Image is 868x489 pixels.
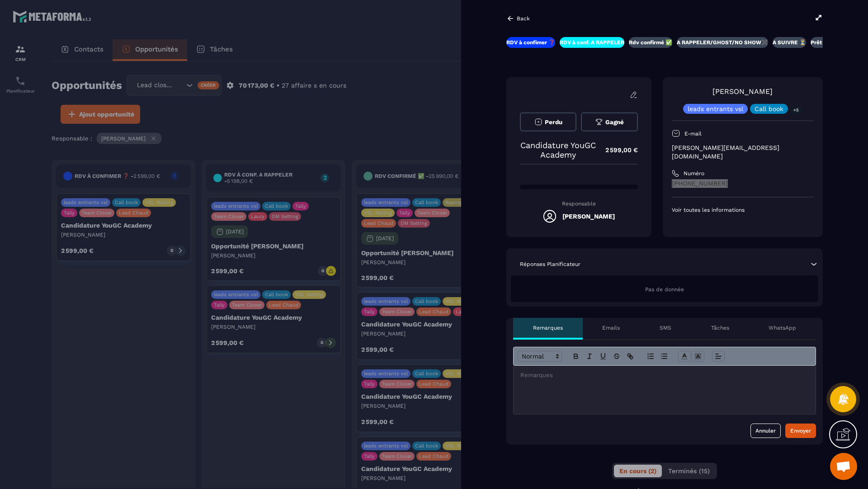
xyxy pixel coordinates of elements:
[712,87,773,96] a: [PERSON_NAME]
[688,106,743,112] p: leads entrants vsl
[614,465,662,477] button: En cours (2)
[711,324,729,331] p: Tâches
[790,426,811,435] div: Envoyer
[684,130,702,137] p: E-mail
[581,112,637,131] button: Gagné
[520,112,576,131] button: Perdu
[645,286,684,293] span: Pas de donnée
[790,105,802,115] p: +5
[672,179,814,188] p: [PHONE_NUMBER]
[663,465,715,477] button: Terminés (15)
[660,324,671,331] p: SMS
[602,324,620,331] p: Emails
[520,261,580,268] p: Réponses Planificateur
[619,467,656,475] span: En cours (2)
[533,324,563,331] p: Remarques
[545,119,562,126] span: Perdu
[755,106,783,112] p: Call book
[520,200,638,207] p: Responsable
[562,213,615,220] h5: [PERSON_NAME]
[830,453,857,480] div: Ouvrir le chat
[769,324,796,331] p: WhatsApp
[785,424,816,438] button: Envoyer
[672,144,814,161] p: [PERSON_NAME][EMAIL_ADDRESS][DOMAIN_NAME]
[605,119,624,126] span: Gagné
[750,424,781,438] button: Annuler
[520,140,596,159] p: Candidature YouGC Academy
[672,206,814,214] p: Voir toutes les informations
[668,467,710,475] span: Terminés (15)
[684,170,704,177] p: Numéro
[596,141,638,159] p: 2 599,00 €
